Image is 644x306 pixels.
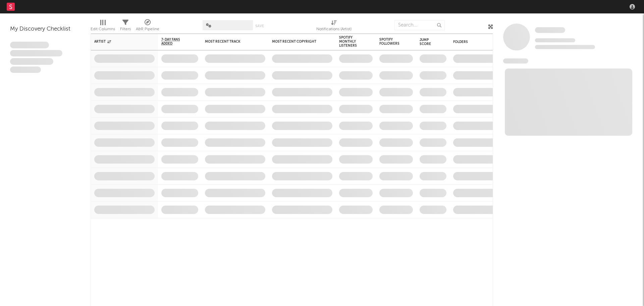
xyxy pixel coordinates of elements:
input: Search... [394,20,445,30]
div: Most Recent Track [205,40,255,44]
span: 0 fans last week [535,45,595,49]
div: Most Recent Copyright [272,40,322,44]
button: Save [255,24,264,28]
div: Notifications (Artist) [316,25,352,33]
div: Folders [453,40,503,44]
span: Some Artist [535,27,565,33]
span: Tracking Since: [DATE] [535,38,575,42]
span: Lorem ipsum dolor [10,42,49,48]
div: Edit Columns [91,17,115,36]
span: News Feed [503,58,528,63]
span: Aliquam viverra [10,67,41,73]
div: Edit Columns [91,25,115,33]
div: A&R Pipeline [136,25,159,33]
div: Artist [94,40,145,44]
div: A&R Pipeline [136,17,159,36]
div: My Discovery Checklist [10,25,80,33]
span: 7-Day Fans Added [161,38,188,46]
div: Filters [120,17,131,36]
div: Spotify Monthly Listeners [339,36,363,48]
span: Praesent ac interdum [10,58,53,65]
div: Filters [120,25,131,33]
span: Integer aliquet in purus et [10,50,62,57]
div: Notifications (Artist) [316,17,352,36]
div: Spotify Followers [379,38,403,46]
a: Some Artist [535,27,565,34]
div: Jump Score [420,38,436,46]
